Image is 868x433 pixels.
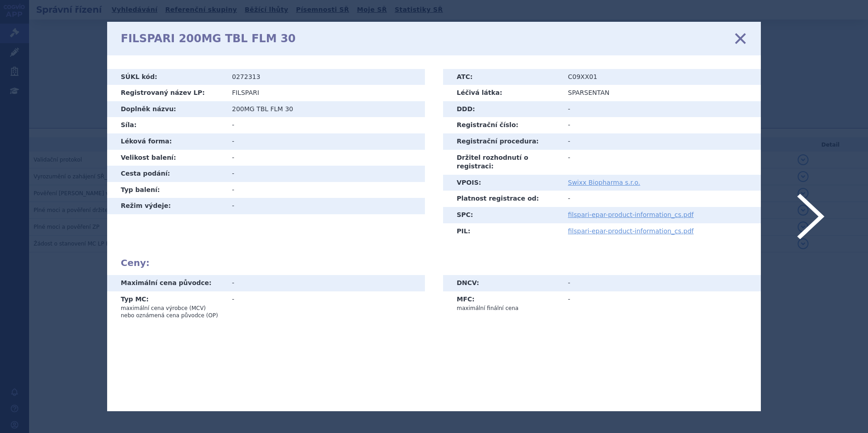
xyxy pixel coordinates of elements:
td: - [225,150,425,166]
th: Registrační procedura: [443,133,561,150]
td: - [225,182,425,198]
td: - [561,275,761,291]
td: FILSPARI [225,85,425,101]
p: maximální cena výrobce (MCV) nebo oznámená cena původce (OP) [121,305,218,319]
td: - [561,191,761,207]
td: - [225,198,425,214]
td: - [225,133,425,150]
td: - [561,291,761,316]
th: Platnost registrace od: [443,191,561,207]
th: Léková forma: [107,133,225,150]
a: filspari-epar-product-information_cs.pdf [568,227,694,235]
th: Registrační číslo: [443,117,561,133]
th: Cesta podání: [107,166,225,182]
td: - [561,101,761,118]
th: Režim výdeje: [107,198,225,214]
th: Síla: [107,117,225,133]
a: zavřít [734,32,747,45]
th: Léčivá látka: [443,85,561,101]
td: C09XX01 [561,69,761,85]
td: - [225,166,425,182]
th: Typ MC: [107,291,225,323]
th: Maximální cena původce: [107,275,225,291]
td: - [561,150,761,175]
h2: Ceny: [121,257,747,268]
th: DDD: [443,101,561,118]
th: MFC: [443,291,561,316]
th: DNCV: [443,275,561,291]
p: maximální finální cena [457,305,554,312]
th: Doplněk názvu: [107,101,225,118]
th: Držitel rozhodnutí o registraci: [443,150,561,175]
td: - [225,117,425,133]
th: SÚKL kód: [107,69,225,85]
th: Typ balení: [107,182,225,198]
td: - [225,291,425,323]
div: - [232,279,418,288]
td: 200MG TBL FLM 30 [225,101,425,118]
h1: FILSPARI 200MG TBL FLM 30 [121,32,296,45]
th: ATC: [443,69,561,85]
th: SPC: [443,207,561,223]
td: - [561,133,761,150]
th: Velikost balení: [107,150,225,166]
td: - [561,117,761,133]
td: 0272313 [225,69,425,85]
a: Swixx Biopharma s.r.o. [568,179,640,186]
a: filspari-epar-product-information_cs.pdf [568,211,694,218]
td: SPARSENTAN [561,85,761,101]
th: PIL: [443,223,561,240]
th: Registrovaný název LP: [107,85,225,101]
th: VPOIS: [443,175,561,191]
